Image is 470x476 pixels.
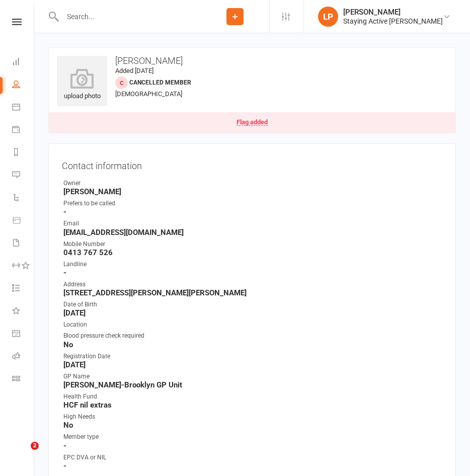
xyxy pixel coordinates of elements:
span: 2 [31,442,39,450]
strong: - [63,441,442,450]
strong: No [63,421,442,430]
input: Search... [59,10,201,24]
a: Roll call kiosk mode [12,346,35,368]
div: GP Name [63,372,442,381]
div: Date of Birth [63,300,442,309]
strong: HCF nil extras [63,401,442,410]
div: upload photo [57,68,107,102]
a: People [12,74,35,97]
div: Mobile Number [63,240,442,249]
div: Prefers to be called [63,199,442,208]
div: LP [318,7,338,27]
div: Flag added [237,119,268,126]
div: Location [63,320,442,330]
a: Class kiosk mode [12,368,35,391]
h3: Contact information [62,157,442,171]
div: Email [63,219,442,228]
div: Registration Date [63,352,442,361]
a: Product Sales [12,210,35,232]
div: Blood pressure check required [63,331,442,341]
strong: - [63,461,442,470]
strong: - [63,268,442,277]
strong: [DATE] [63,360,442,369]
strong: No [63,340,442,349]
strong: [EMAIL_ADDRESS][DOMAIN_NAME] [63,228,442,237]
div: Landline [63,260,442,269]
span: [DEMOGRAPHIC_DATA] [115,90,182,98]
a: Calendar [12,97,35,119]
a: Payments [12,119,35,142]
strong: [PERSON_NAME] [63,187,442,196]
div: EPC DVA or NIL [63,453,442,462]
div: [PERSON_NAME] [343,8,443,17]
div: Address [63,280,442,289]
strong: [DATE] [63,308,442,318]
strong: [PERSON_NAME]-Brooklyn GP Unit [63,380,442,389]
strong: - [63,207,442,216]
div: Member type [63,432,442,442]
strong: 0413 767 526 [63,248,442,257]
time: Added [DATE] [115,67,153,74]
div: Owner [63,179,442,188]
div: High Needs [63,412,442,422]
a: Reports [12,142,35,165]
a: General attendance kiosk mode [12,323,35,346]
h3: [PERSON_NAME] [57,56,447,66]
iframe: Intercom live chat [10,442,34,466]
a: What's New [12,300,35,323]
div: Health Fund [63,392,442,402]
span: Cancelled member [129,79,191,86]
a: Dashboard [12,51,35,74]
div: Staying Active [PERSON_NAME] [343,17,443,26]
strong: [STREET_ADDRESS][PERSON_NAME][PERSON_NAME] [63,288,442,297]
